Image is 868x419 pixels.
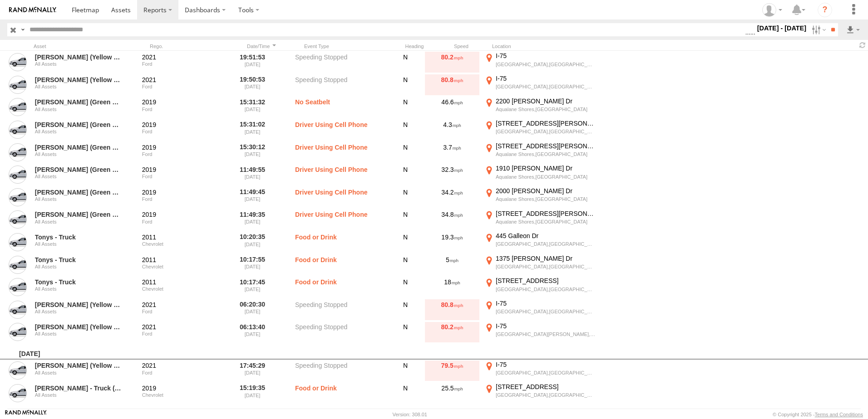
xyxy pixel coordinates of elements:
[295,383,386,404] label: Food or Drink
[35,309,123,314] div: All Assets
[425,209,479,230] div: 34.8
[35,196,123,202] div: All Assets
[35,174,123,179] div: All Assets
[35,166,123,174] a: [PERSON_NAME] (Green Key Tag)
[857,41,868,49] span: Refresh
[496,74,595,83] div: I-75
[496,164,595,172] div: 1910 [PERSON_NAME] Dr
[35,301,123,309] a: [PERSON_NAME] (Yellow Key Tag)
[496,174,595,180] div: Aqualane Shores,[GEOGRAPHIC_DATA]
[235,209,270,230] label: 11:49:35 [DATE]
[390,361,421,381] div: N
[142,331,230,336] div: Ford
[295,254,386,275] label: Food or Drink
[483,142,597,163] label: Click to View Event Location
[235,383,270,404] label: 15:19:35 [DATE]
[142,370,230,375] div: Ford
[393,412,427,417] div: Version: 308.01
[390,232,421,253] div: N
[773,412,863,417] div: © Copyright 2025 -
[35,370,123,375] div: All Assets
[496,383,595,391] div: [STREET_ADDRESS]
[390,383,421,404] div: N
[845,23,861,36] label: Export results as...
[235,142,270,163] label: 15:30:12 [DATE]
[483,74,597,95] label: Click to View Event Location
[35,76,123,84] a: [PERSON_NAME] (Yellow Key Tag)
[35,129,123,134] div: All Assets
[142,121,230,129] div: 2019
[35,392,123,398] div: All Assets
[483,119,597,140] label: Click to View Event Location
[295,97,386,118] label: No Seatbelt
[142,143,230,151] div: 2019
[483,209,597,230] label: Click to View Event Location
[390,254,421,275] div: N
[483,187,597,208] label: Click to View Event Location
[142,392,230,398] div: Chevrolet
[390,209,421,230] div: N
[390,187,421,208] div: N
[35,323,123,331] a: [PERSON_NAME] (Yellow Key Tag)
[142,241,230,247] div: Chevrolet
[142,107,230,112] div: Ford
[35,219,123,224] div: All Assets
[425,254,479,275] div: 5
[235,119,270,140] label: 15:31:02 [DATE]
[142,129,230,134] div: Ford
[390,322,421,343] div: N
[496,52,595,60] div: I-75
[390,164,421,185] div: N
[35,361,123,370] a: [PERSON_NAME] (Yellow Key Tag)
[496,241,595,247] div: [GEOGRAPHIC_DATA],[GEOGRAPHIC_DATA]
[142,233,230,241] div: 2011
[35,84,123,89] div: All Assets
[496,263,595,270] div: [GEOGRAPHIC_DATA],[GEOGRAPHIC_DATA]
[390,74,421,95] div: N
[19,23,26,36] label: Search Query
[483,383,597,404] label: Click to View Event Location
[235,74,270,95] label: 19:50:53 [DATE]
[496,106,595,112] div: Aqualane Shores,[GEOGRAPHIC_DATA]
[235,164,270,185] label: 11:49:55 [DATE]
[9,7,56,13] img: rand-logo.svg
[425,322,479,343] div: 80.2
[5,410,47,419] a: Visit our Website
[142,286,230,292] div: Chevrolet
[818,3,832,17] i: ?
[235,97,270,118] label: 15:31:32 [DATE]
[496,331,595,337] div: [GEOGRAPHIC_DATA][PERSON_NAME],[GEOGRAPHIC_DATA]
[496,97,595,105] div: 2200 [PERSON_NAME] Dr
[496,187,595,195] div: 2000 [PERSON_NAME] Dr
[496,286,595,292] div: [GEOGRAPHIC_DATA],[GEOGRAPHIC_DATA]
[496,361,595,369] div: I-75
[142,98,230,106] div: 2019
[295,277,386,297] label: Food or Drink
[295,232,386,253] label: Food or Drink
[142,76,230,84] div: 2021
[235,187,270,208] label: 11:49:45 [DATE]
[295,142,386,163] label: Driver Using Cell Phone
[496,370,595,376] div: [GEOGRAPHIC_DATA],[GEOGRAPHIC_DATA]
[425,383,479,404] div: 25.5
[390,299,421,320] div: N
[235,232,270,253] label: 10:20:35 [DATE]
[35,151,123,157] div: All Assets
[483,322,597,343] label: Click to View Event Location
[35,53,123,61] a: [PERSON_NAME] (Yellow Key Tag)
[496,322,595,330] div: I-75
[496,219,595,225] div: Aqualane Shores,[GEOGRAPHIC_DATA]
[425,97,479,118] div: 46.6
[295,361,386,381] label: Speeding Stopped
[483,232,597,253] label: Click to View Event Location
[142,61,230,67] div: Ford
[235,254,270,275] label: 10:17:55 [DATE]
[425,52,479,73] div: 80.2
[496,142,595,150] div: [STREET_ADDRESS][PERSON_NAME]
[35,256,123,264] a: Tonys - Truck
[142,384,230,392] div: 2019
[142,323,230,331] div: 2021
[142,278,230,286] div: 2011
[483,277,597,297] label: Click to View Event Location
[142,188,230,196] div: 2019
